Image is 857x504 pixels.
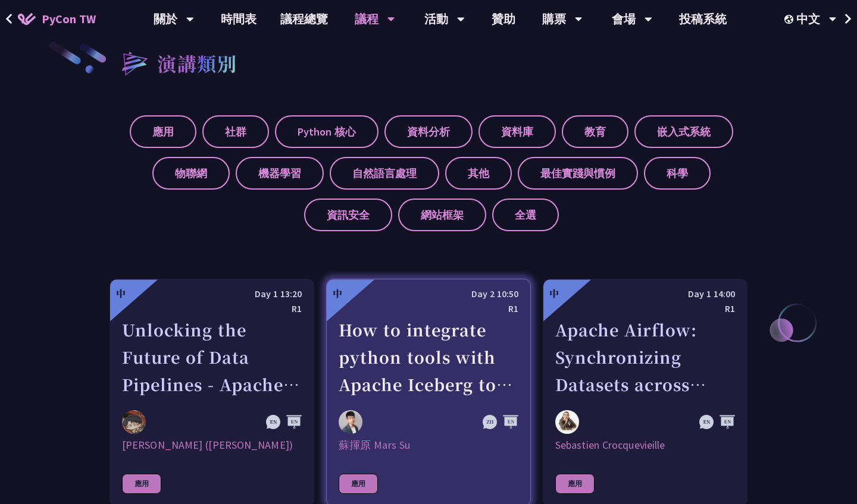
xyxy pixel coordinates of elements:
label: 最佳實踐與慣例 [518,157,638,190]
div: R1 [555,301,735,316]
img: heading-bullet [110,40,157,86]
div: 應用 [339,474,378,494]
div: Unlocking the Future of Data Pipelines - Apache Airflow 3 [122,316,302,398]
label: 全選 [492,199,559,231]
div: How to integrate python tools with Apache Iceberg to build ETLT pipeline on Shift-Left Architecture [339,316,518,398]
div: R1 [122,301,302,316]
div: Day 1 13:20 [122,286,302,301]
div: 中 [116,286,126,301]
label: 嵌入式系統 [634,115,733,148]
label: 資訊安全 [304,199,392,231]
label: 資料庫 [478,115,556,148]
label: 自然語言處理 [330,157,439,190]
img: Locale Icon [784,15,796,24]
label: 社群 [202,115,269,148]
span: PyCon TW [42,10,96,28]
div: 應用 [122,474,161,494]
label: Python 核心 [275,115,379,148]
img: 蘇揮原 Mars Su [339,410,362,434]
div: Day 1 14:00 [555,286,735,301]
img: Home icon of PyCon TW 2025 [18,13,36,25]
div: Sebastien Crocquevieille [555,438,735,452]
div: Apache Airflow: Synchronizing Datasets across Multiple instances [555,316,735,398]
div: 蘇揮原 Mars Su [339,438,518,452]
div: Day 2 10:50 [339,286,518,301]
label: 物聯網 [152,157,230,190]
label: 其他 [445,157,512,190]
div: 中 [549,286,559,301]
label: 應用 [130,115,196,148]
div: 應用 [555,474,595,494]
div: 中 [333,286,342,301]
label: 機器學習 [236,157,324,190]
div: [PERSON_NAME] ([PERSON_NAME]) [122,438,302,452]
label: 科學 [644,157,711,190]
label: 資料分析 [384,115,473,148]
img: 李唯 (Wei Lee) [122,410,146,434]
div: R1 [339,301,518,316]
a: PyCon TW [6,4,108,34]
h2: 演講類別 [157,49,237,77]
label: 網站框架 [398,199,486,231]
img: Sebastien Crocquevieille [555,410,579,434]
label: 教育 [562,115,628,148]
